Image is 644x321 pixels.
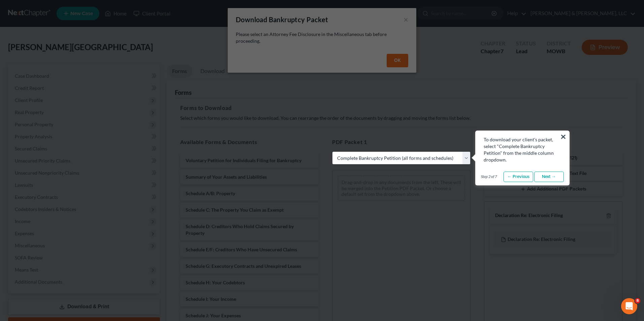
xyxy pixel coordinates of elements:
button: × [560,131,567,142]
div: To download your client's packet, select "Complete Bankruptcy Petition" from the middle column dr... [484,136,561,163]
a: Next → [534,172,564,182]
span: 8 [635,298,640,304]
span: Step 2 of 7 [481,174,497,179]
a: ← Previous [504,172,533,182]
iframe: Intercom live chat [621,298,637,314]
